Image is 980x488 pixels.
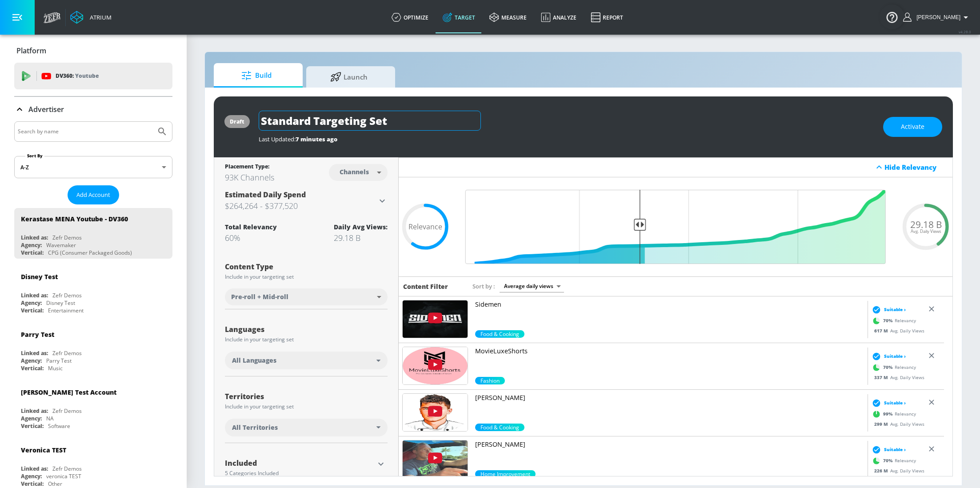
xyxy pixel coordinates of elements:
span: Pre-roll + Mid-roll [231,292,288,301]
div: Zefr Demos [52,292,82,299]
div: Linked as: [21,407,48,415]
span: 70 % [883,317,895,324]
p: MovieLuxeShorts [475,347,864,356]
div: DV360: Youtube [14,63,172,89]
p: DV360: [56,71,99,81]
div: Zefr Demos [52,234,82,241]
div: A-Z [14,156,172,178]
div: Disney TestLinked as:Zefr DemosAgency:Disney TestVertical:Entertainment [14,266,172,316]
div: 29.18 B [334,232,388,243]
div: Total Relevancy [225,223,277,231]
h6: Content Filter [403,282,448,291]
div: Avg. Daily Views [870,467,924,474]
span: Suitable › [884,353,906,360]
div: Platform [14,38,172,63]
div: Include in your targeting set [225,404,388,409]
div: Vertical: [21,307,44,314]
div: Software [48,422,70,430]
div: Other [48,480,62,488]
div: Estimated Daily Spend$264,264 - $377,520 [225,190,388,212]
div: Agency: [21,357,42,364]
div: 60% [225,232,277,243]
p: [PERSON_NAME] [475,440,864,449]
img: UUMyOj6fhvKFMjxUCp3b_3gA [403,394,468,431]
div: draft [230,118,244,125]
div: Veronica TEST [21,446,66,454]
div: Zefr Demos [52,465,82,472]
button: Activate [883,117,942,137]
div: Suitable › [870,445,906,454]
div: Parry TestLinked as:Zefr DemosAgency:Parry TestVertical:Music [14,324,172,374]
div: Parry Test [46,357,72,364]
div: Disney Test [21,272,58,281]
img: UUxcwb1pqg2BtlR1AWSEX-MA [403,347,468,384]
div: Kerastase MENA Youtube - DV360Linked as:Zefr DemosAgency:WavemakerVertical:CPG (Consumer Packaged... [14,208,172,259]
span: Relevance [408,223,442,230]
label: Sort By [25,153,44,159]
a: MovieLuxeShorts [475,347,864,377]
button: Add Account [68,185,119,204]
div: 99.0% [475,424,524,431]
p: Platform [16,46,46,56]
div: 5 Categories Included [225,471,374,476]
div: Avg. Daily Views [870,420,924,427]
span: All Territories [232,423,278,432]
div: Include in your targeting set [225,337,388,342]
span: Sort by [472,282,495,290]
span: Home Improvement [475,470,536,478]
div: Linked as: [21,234,48,241]
button: [PERSON_NAME] [903,12,971,23]
span: 99 % [883,411,895,417]
a: Analyze [534,1,584,33]
span: Food & Cooking [475,424,524,431]
div: Average daily views [500,280,564,292]
div: [PERSON_NAME] Test AccountLinked as:Zefr DemosAgency:NAVertical:Software [14,381,172,432]
span: v 4.28.0 [959,29,971,34]
div: Vertical: [21,480,44,488]
img: UUDogdKl7t7NHzQ95aEwkdMw [403,300,468,338]
div: Agency: [21,472,42,480]
div: CPG (Consumer Packaged Goods) [48,249,132,256]
div: Suitable › [870,398,906,407]
p: [PERSON_NAME] [475,393,864,402]
div: Parry Test [21,330,54,339]
h3: $264,264 - $377,520 [225,200,377,212]
span: Launch [315,66,383,88]
span: 617 M [874,327,890,333]
span: Estimated Daily Spend [225,190,306,200]
div: All Territories [225,419,388,436]
span: Add Account [76,190,110,200]
div: Entertainment [48,307,84,314]
button: Open Resource Center [880,4,904,29]
div: Linked as: [21,292,48,299]
img: UUh8f8vssLddD2PbnU3Ag_Bw [403,440,468,478]
div: 70.0% [475,330,524,338]
div: Agency: [21,299,42,307]
span: 70 % [883,457,895,464]
span: login as: stephanie.wolklin@zefr.com [913,14,960,20]
div: Zefr Demos [52,349,82,357]
span: All Languages [232,356,276,365]
div: Disney Test [46,299,75,307]
p: Youtube [75,71,99,80]
div: 70.0% [475,470,536,478]
span: Suitable › [884,306,906,313]
span: 226 M [874,467,890,473]
div: Vertical: [21,422,44,430]
div: Relevancy [870,314,916,327]
div: Include in your targeting set [225,274,388,280]
a: [PERSON_NAME] [475,440,864,470]
div: 70.0% [475,377,505,384]
div: Linked as: [21,349,48,357]
div: [PERSON_NAME] Test Account [21,388,116,396]
span: Suitable › [884,446,906,453]
div: veronica TEST [46,472,81,480]
div: 93K Channels [225,172,274,183]
div: Music [48,364,63,372]
div: Included [225,460,374,467]
div: Last Updated: [259,135,874,143]
div: Relevancy [870,407,916,420]
span: Activate [901,121,924,132]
